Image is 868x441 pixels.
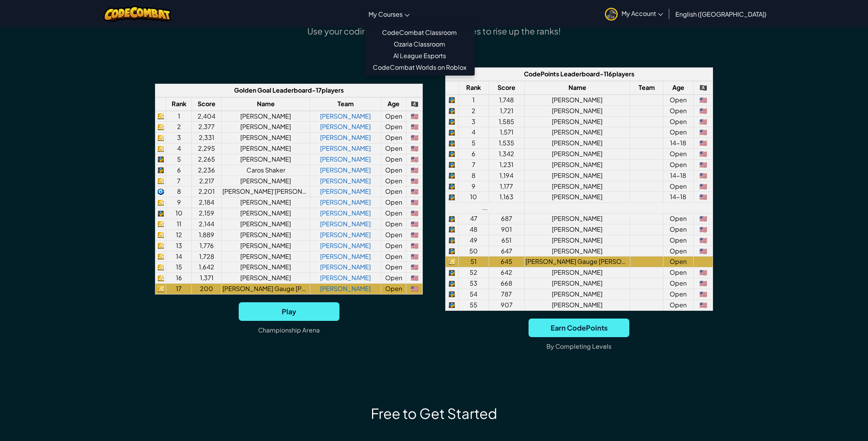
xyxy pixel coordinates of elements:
[381,186,406,197] td: Open
[489,257,524,267] td: 645
[458,116,489,127] td: 3
[365,27,474,38] a: CodeCombat Classroom
[524,170,630,181] td: [PERSON_NAME]
[166,122,192,133] td: 2
[192,240,222,251] td: 1,776
[320,133,371,141] a: [PERSON_NAME]
[489,224,524,235] td: 901
[489,246,524,257] td: 647
[221,197,310,208] td: [PERSON_NAME]
[445,289,458,300] td: python
[458,246,489,257] td: 50
[445,224,458,235] td: python
[458,278,489,289] td: 53
[445,159,458,170] td: python
[694,170,713,181] td: United States
[192,165,222,176] td: 2,236
[155,262,166,273] td: javascript
[445,267,458,278] td: python
[489,300,524,310] td: 907
[192,143,222,154] td: 2,295
[406,154,423,165] td: United States
[694,81,713,95] th: 🏴‍☠️
[694,149,713,160] td: United States
[406,240,423,251] td: United States
[406,197,423,208] td: United States
[166,143,192,154] td: 4
[694,278,713,289] td: United States
[221,251,310,262] td: [PERSON_NAME]
[166,284,192,295] td: 17
[192,197,222,208] td: 2,184
[663,278,694,289] td: Open
[272,86,312,94] span: Leaderboard
[310,97,381,111] th: Team
[458,149,489,160] td: 6
[192,273,222,284] td: 1,371
[524,300,630,310] td: [PERSON_NAME]
[221,208,310,219] td: [PERSON_NAME]
[445,257,458,267] td: javascript
[524,235,630,246] td: [PERSON_NAME]
[445,116,458,127] td: python
[458,127,489,138] td: 4
[663,214,694,224] td: Open
[663,170,694,181] td: 14-18
[155,143,166,154] td: javascript
[406,133,423,143] td: United States
[694,192,713,203] td: United States
[489,214,524,224] td: 687
[192,176,222,186] td: 2,217
[155,122,166,133] td: javascript
[312,86,316,94] span: -
[445,235,458,246] td: python
[221,273,310,284] td: [PERSON_NAME]
[166,154,192,165] td: 5
[381,133,406,143] td: Open
[155,133,166,143] td: javascript
[524,278,630,289] td: [PERSON_NAME]
[192,251,222,262] td: 1,728
[694,127,713,138] td: United States
[320,231,371,239] a: [PERSON_NAME]
[381,251,406,262] td: Open
[320,144,371,152] a: [PERSON_NAME]
[166,133,192,143] td: 3
[166,97,192,111] th: Rank
[221,262,310,273] td: [PERSON_NAME]
[406,122,423,133] td: United States
[381,122,406,133] td: Open
[221,111,310,122] td: [PERSON_NAME]
[489,278,524,289] td: 668
[155,186,166,197] td: cpp
[694,138,713,149] td: United States
[221,122,310,133] td: [PERSON_NAME]
[166,208,192,219] td: 10
[166,219,192,230] td: 11
[663,257,694,267] td: Open
[155,165,166,176] td: python
[155,251,166,262] td: javascript
[445,138,458,149] td: python
[524,159,630,170] td: [PERSON_NAME]
[320,241,371,250] a: [PERSON_NAME]
[694,289,713,300] td: United States
[406,229,423,240] td: United States
[529,319,629,337] span: Earn CodePoints
[694,105,713,116] td: United States
[166,229,192,240] td: 12
[524,224,630,235] td: [PERSON_NAME]
[524,267,630,278] td: [PERSON_NAME]
[103,6,171,22] img: CodeCombat logo
[221,229,310,240] td: [PERSON_NAME]
[445,105,458,116] td: python
[381,284,406,295] td: Open
[524,81,630,95] th: Name
[320,198,371,206] a: [PERSON_NAME]
[489,192,524,203] td: 1,163
[320,284,371,293] a: [PERSON_NAME]
[694,116,713,127] td: United States
[381,176,406,186] td: Open
[694,267,713,278] td: United States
